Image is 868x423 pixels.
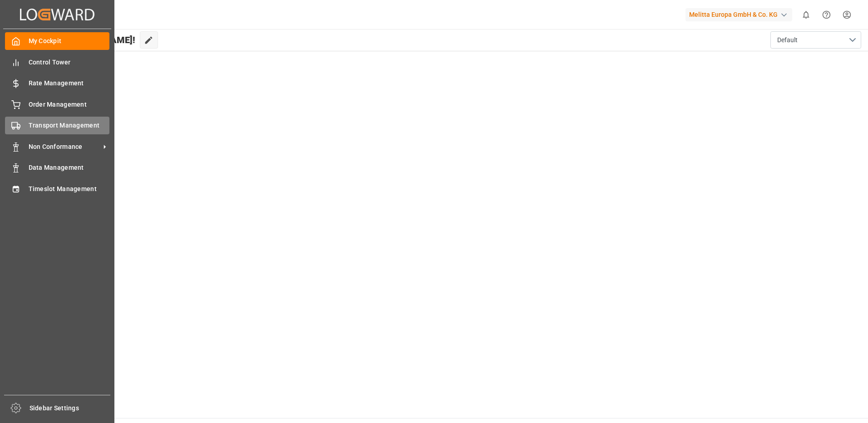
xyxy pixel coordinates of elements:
[29,121,110,130] span: Transport Management
[38,31,135,49] span: Hello [PERSON_NAME]!
[30,403,111,413] span: Sidebar Settings
[29,142,100,152] span: Non Conformance
[29,79,110,88] span: Rate Management
[29,163,110,172] span: Data Management
[29,184,110,194] span: Timeslot Management
[29,100,110,109] span: Order Management
[5,32,109,50] a: My Cockpit
[5,95,109,113] a: Order Management
[770,31,861,49] button: open menu
[5,117,109,134] a: Transport Management
[686,6,796,23] button: Melitta Europa GmbH & Co. KG
[5,74,109,92] a: Rate Management
[796,5,816,25] button: show 0 new notifications
[686,8,792,21] div: Melitta Europa GmbH & Co. KG
[29,58,110,67] span: Control Tower
[5,159,109,177] a: Data Management
[29,36,110,46] span: My Cockpit
[816,5,837,25] button: Help Center
[777,35,798,45] span: Default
